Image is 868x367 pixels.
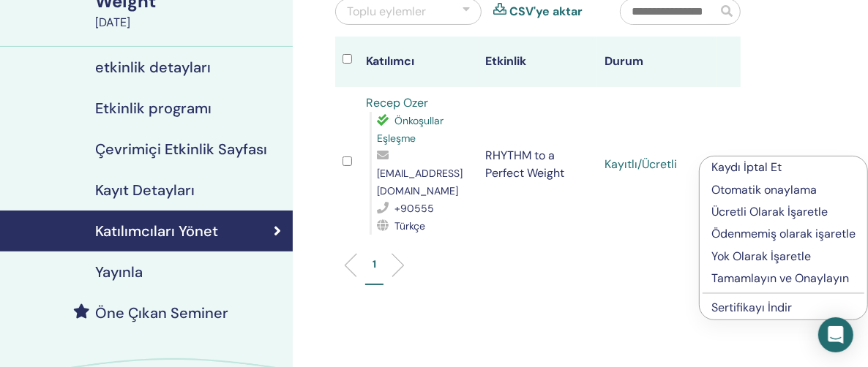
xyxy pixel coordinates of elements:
[818,317,853,352] div: Open Intercom Messenger
[95,58,211,76] h4: etkinlik detayları
[395,219,426,232] span: Türkçe
[95,222,218,240] h4: Katılımcıları Yönet
[359,37,479,87] th: Katılımcı
[378,167,463,197] span: [EMAIL_ADDRESS][DOMAIN_NAME]
[95,99,212,117] h4: Etkinlik programı
[95,14,284,31] div: [DATE]
[479,87,598,242] td: RHYTHM to a Perfect Weight
[711,159,856,176] p: Kaydı İptal Et
[367,95,429,110] a: Recep Ozer
[597,37,717,87] th: Durum
[711,225,856,243] p: Ödenmemiş olarak işaretle
[95,304,228,322] h4: Öne Çıkan Seminer
[395,202,435,215] span: +90555
[711,248,856,265] p: Yok Olarak İşaretle
[378,114,444,145] span: Önkoşullar Eşleşme
[373,257,376,272] p: 1
[95,263,143,281] h4: Yayınla
[711,270,856,287] p: Tamamlayın ve Onaylayın
[479,37,598,87] th: Etkinlik
[711,181,856,199] p: Otomatik onaylama
[711,203,856,221] p: Ücretli Olarak İşaretle
[509,3,583,20] a: CSV'ye aktar
[95,181,195,199] h4: Kayıt Detayları
[347,3,426,20] div: Toplu eylemler
[95,140,267,158] h4: Çevrimiçi Etkinlik Sayfası
[711,300,792,315] a: Sertifikayı İndir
